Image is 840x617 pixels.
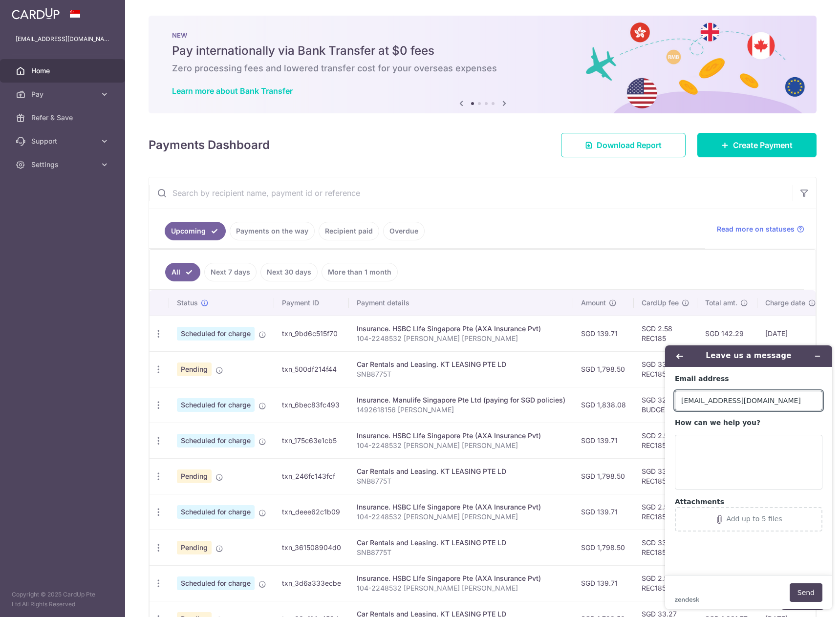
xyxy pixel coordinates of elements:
[573,351,634,387] td: SGD 1,798.50
[12,8,60,20] img: CardUp
[597,139,662,151] span: Download Report
[705,298,737,308] span: Total amt.
[573,458,634,494] td: SGD 1,798.50
[172,43,793,59] h5: Pay internationally via Bank Transfer at $0 fees
[16,34,109,44] p: [EMAIL_ADDRESS][DOMAIN_NAME]
[573,387,634,423] td: SGD 1,838.08
[357,574,565,583] div: Insurance. HSBC LIfe Singapore Pte (AXA Insurance Pvt)
[717,224,804,234] a: Read more on statuses
[697,133,817,157] a: Create Payment
[274,316,349,351] td: txn_9bd6c515f70
[573,316,634,351] td: SGD 139.71
[357,583,565,593] p: 104-2248532 [PERSON_NAME] [PERSON_NAME]
[357,360,565,369] div: Car Rentals and Leasing. KT LEASING PTE LD
[634,494,697,530] td: SGD 2.58 REC185
[357,334,565,343] p: 104-2248532 [PERSON_NAME] [PERSON_NAME]
[357,548,565,557] p: SNB8775T
[177,541,212,554] span: Pending
[733,139,793,151] span: Create Payment
[349,290,573,316] th: Payment details
[274,494,349,530] td: txn_deee62c1b09
[634,458,697,494] td: SGD 33.27 REC185
[357,395,565,405] div: Insurance. Manulife Singapore Pte Ltd (paying for SGD policies)
[383,222,425,240] a: Overdue
[357,324,565,334] div: Insurance. HSBC LIfe Singapore Pte (AXA Insurance Pvt)
[319,222,379,240] a: Recipient paid
[177,434,255,447] span: Scheduled for charge
[165,222,226,240] a: Upcoming
[573,494,634,530] td: SGD 139.71
[204,263,257,281] a: Next 7 days
[274,387,349,423] td: txn_6bec83fc493
[561,133,686,157] a: Download Report
[22,7,42,16] span: Help
[765,298,805,308] span: Charge date
[634,565,697,601] td: SGD 2.58 REC185
[357,502,565,512] div: Insurance. HSBC LIfe Singapore Pte (AXA Insurance Pvt)
[177,469,212,483] span: Pending
[172,31,793,39] p: NEW
[357,512,565,522] p: 104-2248532 [PERSON_NAME] [PERSON_NAME]
[657,338,840,617] iframe: Find more information here
[697,316,757,351] td: SGD 142.29
[573,565,634,601] td: SGD 139.71
[634,387,697,423] td: SGD 32.90 BUDGETBABE
[31,89,96,99] span: Pay
[177,505,255,519] span: Scheduled for charge
[357,405,565,415] p: 1492618156 [PERSON_NAME]
[634,316,697,351] td: SGD 2.58 REC185
[573,530,634,565] td: SGD 1,798.50
[642,298,679,308] span: CardUp fee
[177,298,198,308] span: Status
[357,467,565,476] div: Car Rentals and Leasing. KT LEASING PTE LD
[274,530,349,565] td: txn_361508904d0
[357,431,565,441] div: Insurance. HSBC LIfe Singapore Pte (AXA Insurance Pvt)
[634,530,697,565] td: SGD 33.27 REC185
[717,224,795,234] span: Read more on statuses
[274,351,349,387] td: txn_500df214f44
[31,66,96,76] span: Home
[357,538,565,548] div: Car Rentals and Leasing. KT LEASING PTE LD
[274,565,349,601] td: txn_3d6a333ecbe
[573,423,634,458] td: SGD 139.71
[149,136,270,154] h4: Payments Dashboard
[357,476,565,486] p: SNB8775T
[31,113,96,123] span: Refer & Save
[357,369,565,379] p: SNB8775T
[274,290,349,316] th: Payment ID
[177,576,255,590] span: Scheduled for charge
[357,441,565,450] p: 104-2248532 [PERSON_NAME] [PERSON_NAME]
[165,263,200,281] a: All
[581,298,606,308] span: Amount
[634,423,697,458] td: SGD 2.58 REC185
[230,222,315,240] a: Payments on the way
[149,177,793,209] input: Search by recipient name, payment id or reference
[177,362,212,376] span: Pending
[260,263,318,281] a: Next 30 days
[31,160,96,170] span: Settings
[322,263,398,281] a: More than 1 month
[757,316,824,351] td: [DATE]
[177,398,255,412] span: Scheduled for charge
[177,327,255,340] span: Scheduled for charge
[274,423,349,458] td: txn_175c63e1cb5
[149,16,817,113] img: Bank transfer banner
[31,136,96,146] span: Support
[634,351,697,387] td: SGD 33.27 REC185
[274,458,349,494] td: txn_246fc143fcf
[172,63,793,74] h6: Zero processing fees and lowered transfer cost for your overseas expenses
[172,86,293,96] a: Learn more about Bank Transfer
